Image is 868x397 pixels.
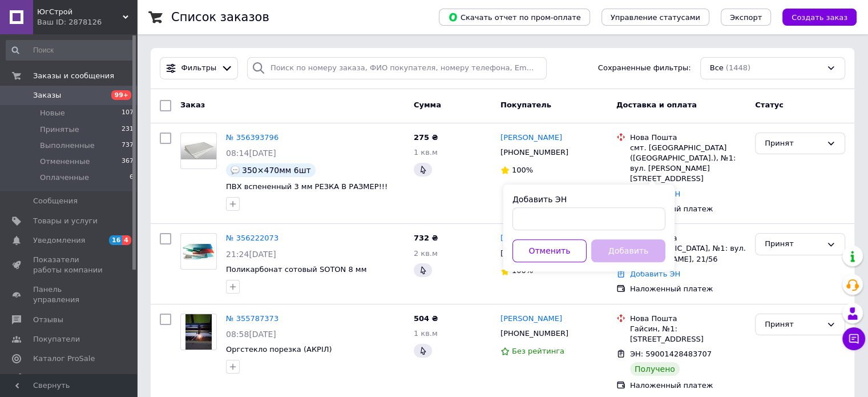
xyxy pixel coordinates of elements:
[448,12,581,22] span: Скачать отчет по пром-оплате
[181,63,217,74] span: Фильтры
[226,149,276,158] span: 08:14[DATE]
[630,284,746,294] div: Наложенный платеж
[500,233,562,244] a: [PERSON_NAME]
[721,9,771,26] button: Экспорт
[37,17,137,27] div: Ваш ID: 2878126
[33,354,95,364] span: Каталог ProSale
[755,101,784,109] span: Статус
[226,265,366,274] a: Поликарбонат сотовый SOTON 8 мм
[33,196,78,206] span: Сообщения
[771,13,857,21] a: Создать заказ
[498,145,571,160] div: [PHONE_NUMBER]
[226,345,332,354] a: Оргстекло порезка (АКРІЛ)
[231,166,240,175] img: :speech_balloon:
[630,204,746,214] div: Наложенный платеж
[226,250,276,259] span: 21:24[DATE]
[710,63,724,74] span: Все
[180,133,217,169] a: Фото товару
[630,133,746,143] div: Нова Пошта
[181,142,216,160] img: Фото товару
[122,235,131,245] span: 4
[611,13,700,22] span: Управление статусами
[512,166,533,174] span: 100%
[439,9,590,26] button: Скачать отчет по пром-оплате
[111,90,131,100] span: 99+
[765,238,822,250] div: Принят
[33,315,63,325] span: Отзывы
[180,314,217,350] a: Фото товару
[40,108,65,118] span: Новые
[181,244,216,259] img: Фото товару
[630,350,712,358] span: ЭН: 59001428483707
[226,182,387,191] a: ПВХ вспененный 3 мм РЕЗКА В РАЗМЕР!!!
[512,195,567,204] label: Добавить ЭН
[730,13,762,22] span: Экспорт
[171,10,269,24] h1: Список заказов
[630,380,746,391] div: Наложенный платеж
[726,63,750,72] span: (1448)
[180,233,217,270] a: Фото товару
[226,330,276,339] span: 08:58[DATE]
[498,246,571,261] div: [PHONE_NUMBER]
[414,234,438,242] span: 732 ₴
[122,141,134,151] span: 737
[33,71,114,81] span: Заказы и сообщения
[500,101,551,109] span: Покупатель
[500,133,562,143] a: [PERSON_NAME]
[122,125,134,135] span: 231
[630,362,680,376] div: Получено
[6,40,135,61] input: Поиск
[226,234,278,242] a: № 356222073
[598,63,691,74] span: Сохраненные фильтры:
[414,101,441,109] span: Сумма
[414,329,438,338] span: 1 кв.м
[630,143,746,185] div: смт. [GEOGRAPHIC_DATA] ([GEOGRAPHIC_DATA].), №1: вул. [PERSON_NAME][STREET_ADDRESS]
[630,314,746,324] div: Нова Пошта
[247,57,547,79] input: Поиск по номеру заказа, ФИО покупателя, номеру телефона, Email, номеру накладной
[33,373,75,383] span: Аналитика
[130,173,134,183] span: 6
[765,138,822,150] div: Принят
[512,239,587,262] button: Отменить
[109,235,122,245] span: 16
[226,133,278,142] a: № 356393796
[185,314,212,350] img: Фото товару
[601,9,709,26] button: Управление статусами
[765,319,822,331] div: Принят
[498,326,571,341] div: [PHONE_NUMBER]
[242,166,311,175] span: 350×470мм 6шт
[512,347,564,355] span: Без рейтинга
[630,233,746,243] div: Нова Пошта
[630,270,680,278] a: Добавить ЭН
[180,101,205,109] span: Заказ
[40,141,95,151] span: Выполненные
[40,173,89,183] span: Оплаченные
[40,125,79,135] span: Принятые
[500,314,562,324] a: [PERSON_NAME]
[792,13,847,22] span: Создать заказ
[33,284,106,305] span: Панель управления
[616,101,697,109] span: Доставка и оплата
[122,157,134,167] span: 367
[122,108,134,118] span: 107
[630,324,746,344] div: Гайсин, №1: [STREET_ADDRESS]
[37,7,123,17] span: ЮгСтрой
[414,133,438,142] span: 275 ₴
[226,314,278,323] a: № 355787373
[40,157,90,167] span: Отмененные
[414,314,438,323] span: 504 ₴
[33,334,80,344] span: Покупатели
[33,255,106,275] span: Показатели работы компании
[33,235,85,246] span: Уведомления
[630,243,746,264] div: [GEOGRAPHIC_DATA], №1: вул. [PERSON_NAME], 21/56
[414,249,438,258] span: 2 кв.м
[414,148,438,157] span: 1 кв.м
[782,9,857,26] button: Создать заказ
[842,327,865,350] button: Чат с покупателем
[33,216,98,226] span: Товары и услуги
[33,90,61,101] span: Заказы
